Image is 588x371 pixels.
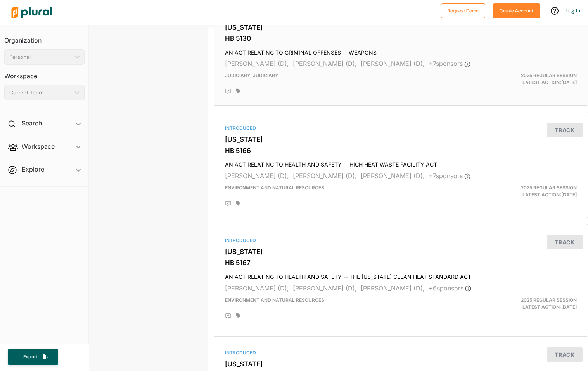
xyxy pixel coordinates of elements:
h2: Search [22,119,42,127]
h3: Workspace [4,65,85,82]
span: 2025 Regular Session [521,185,577,191]
span: Environment and Natural Resources [225,297,324,303]
div: Add Position Statement [225,88,231,94]
span: [PERSON_NAME] (D), [225,284,289,292]
h4: AN ACT RELATING TO CRIMINAL OFFENSES -- WEAPONS [225,46,577,56]
div: Introduced [225,237,577,244]
span: [PERSON_NAME] (D), [361,284,425,292]
h3: HB 5167 [225,259,577,266]
h3: [US_STATE] [225,248,577,256]
div: Add Position Statement [225,313,231,319]
span: + 7 sponsor s [429,172,470,180]
div: Add tags [236,201,240,206]
a: Create Account [493,6,540,14]
div: Latest Action: [DATE] [462,297,583,311]
div: Introduced [225,125,577,132]
div: Current Team [9,89,72,97]
span: [PERSON_NAME] (D), [361,172,425,180]
div: Add tags [236,88,240,94]
span: Export [18,354,43,360]
div: Add Position Statement [225,201,231,207]
h3: HB 5166 [225,147,577,155]
span: [PERSON_NAME] (D), [293,60,357,67]
h3: [US_STATE] [225,136,577,143]
div: Latest Action: [DATE] [462,72,583,86]
div: Personal [9,53,72,61]
span: [PERSON_NAME] (D), [293,172,357,180]
span: [PERSON_NAME] (D), [361,60,425,67]
a: Log In [566,7,580,14]
h4: AN ACT RELATING TO HEALTH AND SAFETY -- THE [US_STATE] CLEAN HEAT STANDARD ACT [225,270,577,280]
span: + 7 sponsor s [429,60,470,67]
span: + 6 sponsor s [429,284,471,292]
span: [PERSON_NAME] (D), [225,60,289,67]
button: Request Demo [441,3,485,18]
h3: HB 5130 [225,34,577,42]
span: [PERSON_NAME] (D), [225,172,289,180]
div: Add tags [236,313,240,318]
h3: [US_STATE] [225,24,577,31]
span: Environment and Natural Resources [225,185,324,191]
h3: Organization [4,29,85,46]
button: Create Account [493,3,540,18]
button: Track [547,123,583,137]
span: [PERSON_NAME] (D), [293,284,357,292]
h4: AN ACT RELATING TO HEALTH AND SAFETY -- HIGH HEAT WASTE FACILITY ACT [225,158,577,168]
div: Latest Action: [DATE] [462,184,583,198]
span: 2025 Regular Session [521,297,577,303]
button: Track [547,347,583,362]
button: Track [547,235,583,249]
h3: [US_STATE] [225,360,577,368]
span: 2025 Regular Session [521,72,577,78]
div: Introduced [225,349,577,356]
a: Request Demo [441,6,485,14]
button: Export [8,349,58,365]
span: Judiciary, Judiciary [225,72,278,78]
